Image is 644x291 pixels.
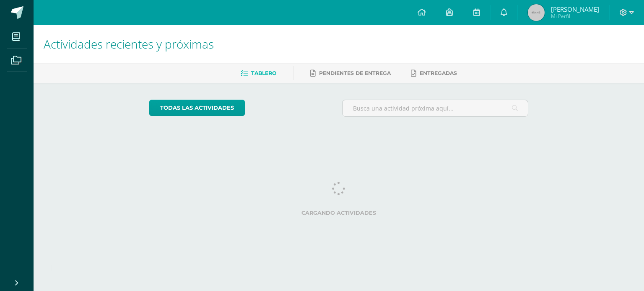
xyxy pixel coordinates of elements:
[310,67,391,80] a: Pendientes de entrega
[528,4,545,21] img: 45x45
[319,70,391,76] span: Pendientes de entrega
[411,67,457,80] a: Entregadas
[149,210,529,216] label: Cargando actividades
[420,70,457,76] span: Entregadas
[44,36,214,52] span: Actividades recientes y próximas
[343,100,528,116] input: Busca una actividad próxima aquí...
[551,13,599,20] span: Mi Perfil
[149,100,245,116] a: todas las Actividades
[251,70,276,76] span: Tablero
[241,67,276,80] a: Tablero
[551,5,599,13] span: [PERSON_NAME]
